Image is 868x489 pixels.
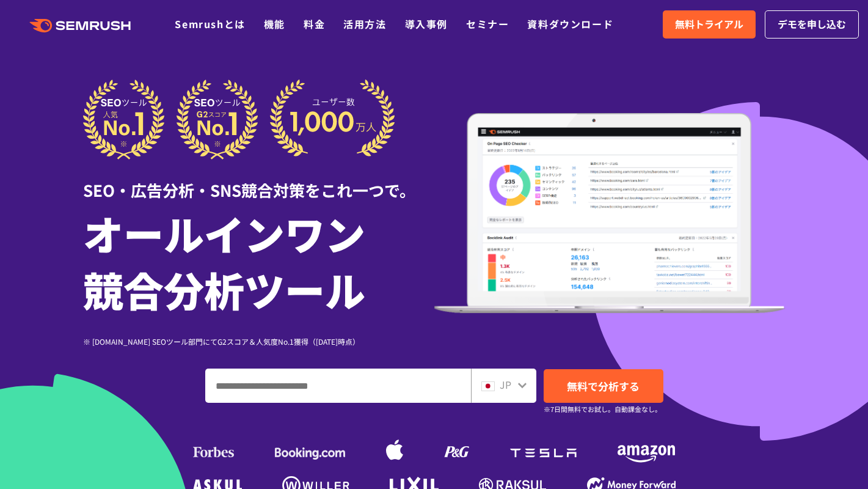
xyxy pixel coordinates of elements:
span: JP [500,377,511,392]
a: 料金 [304,17,325,31]
span: 無料で分析する [567,378,640,394]
div: SEO・広告分析・SNS競合対策をこれ一つで。 [83,160,434,202]
span: デモを申し込む [778,17,846,32]
a: 機能 [264,17,285,31]
a: 資料ダウンロード [527,17,613,31]
a: デモを申し込む [765,10,859,39]
div: ※ [DOMAIN_NAME] SEOツール部門にてG2スコア＆人気度No.1獲得（[DATE]時点） [83,336,434,347]
a: 活用方法 [343,17,386,31]
span: 無料トライアル [675,17,743,32]
h1: オールインワン 競合分析ツール [83,205,434,317]
a: Semrushとは [175,17,245,31]
a: 無料トライアル [663,10,756,39]
small: ※7日間無料でお試し。自動課金なし。 [544,403,662,415]
a: セミナー [466,17,509,31]
a: 導入事例 [405,17,448,31]
a: 無料で分析する [544,369,663,403]
input: ドメイン、キーワードまたはURLを入力してください [206,369,470,402]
